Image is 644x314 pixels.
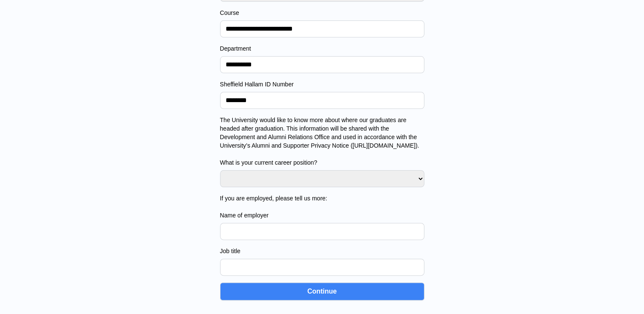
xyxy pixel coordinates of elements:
[220,9,424,17] label: Course
[220,247,424,255] label: Job title
[220,116,424,167] label: The University would like to know more about where our graduates are headed after graduation. Thi...
[220,283,424,300] button: Continue
[220,80,424,88] label: Sheffield Hallam ID Number
[220,44,424,53] label: Department
[220,194,424,220] label: If you are employed, please tell us more: Name of employer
